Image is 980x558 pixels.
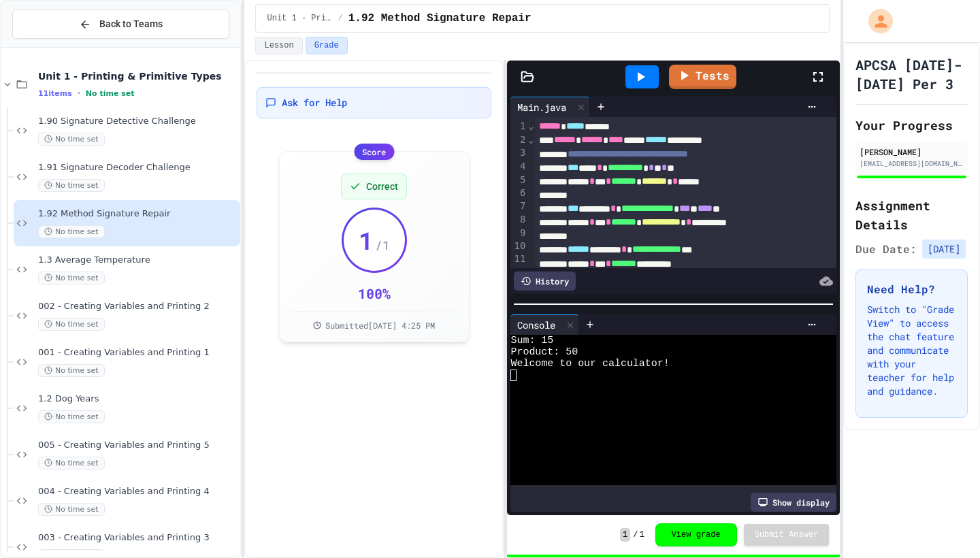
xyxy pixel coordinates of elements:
[38,225,105,238] span: No time set
[855,55,968,93] h1: APCSA [DATE]-[DATE] Per 3
[620,528,630,542] span: 1
[267,13,332,24] span: Unit 1 - Printing & Primitive Types
[99,17,163,31] span: Back to Teams
[38,457,105,470] span: No time set
[38,318,105,331] span: No time set
[755,529,819,540] span: Submit Answer
[38,503,105,516] span: No time set
[38,364,105,377] span: No time set
[510,318,562,332] div: Console
[38,440,238,451] span: 005 - Creating Variables and Printing 5
[744,524,830,546] button: Submit Answer
[38,410,105,423] span: No time set
[38,89,72,98] span: 11 items
[38,532,238,544] span: 003 - Creating Variables and Printing 3
[922,240,966,259] span: [DATE]
[639,529,644,540] span: 1
[38,272,105,284] span: No time set
[860,146,964,158] div: [PERSON_NAME]
[655,523,737,546] button: View grade
[38,70,238,82] span: Unit 1 - Printing & Primitive Types
[510,266,527,279] div: 12
[38,486,238,497] span: 004 - Creating Variables and Printing 4
[358,284,391,303] div: 100 %
[306,37,348,54] button: Grade
[510,160,527,174] div: 4
[510,174,527,187] div: 5
[38,255,238,266] span: 1.3 Average Temperature
[510,186,527,199] div: 6
[510,133,527,147] div: 2
[510,213,527,227] div: 8
[348,10,532,27] span: 1.92 Method Signature Repair
[38,301,238,312] span: 002 - Creating Variables and Printing 2
[78,88,80,99] span: •
[510,240,527,253] div: 10
[38,208,238,220] span: 1.92 Method Signature Repair
[375,235,390,255] span: / 1
[12,10,229,39] button: Back to Teams
[510,252,527,266] div: 11
[510,227,527,240] div: 9
[751,493,836,512] div: Show display
[855,241,917,257] span: Due Date:
[38,162,238,174] span: 1.91 Signature Decoder Challenge
[510,100,573,114] div: Main.java
[38,347,238,359] span: 001 - Creating Variables and Printing 1
[669,65,736,89] a: Tests
[855,196,968,234] h2: Assignment Details
[527,134,534,145] span: Fold line
[38,393,238,405] span: 1.2 Dog Years
[359,227,374,254] span: 1
[510,335,553,346] span: Sum: 15
[867,444,966,502] iframe: chat widget
[338,13,342,24] span: /
[38,133,105,146] span: No time set
[354,144,394,160] div: Score
[527,120,534,131] span: Fold line
[38,116,238,127] span: 1.90 Signature Detective Challenge
[633,529,638,540] span: /
[38,179,105,192] span: No time set
[366,180,398,193] span: Correct
[510,146,527,160] div: 3
[923,504,966,544] iframe: chat widget
[867,303,956,398] p: Switch to "Grade View" to access the chat feature and communicate with your teacher for help and ...
[855,116,968,135] h2: Your Progress
[510,199,527,213] div: 7
[854,5,896,37] div: My Account
[860,159,964,169] div: [EMAIL_ADDRESS][DOMAIN_NAME]
[325,320,435,331] span: Submitted [DATE] 4:25 PM
[510,346,578,358] span: Product: 50
[510,314,579,335] div: Console
[86,89,135,98] span: No time set
[282,96,347,110] span: Ask for Help
[514,272,576,291] div: History
[510,120,527,133] div: 1
[510,358,669,370] span: Welcome to our calculator!
[867,281,956,297] h3: Need Help?
[255,37,302,54] button: Lesson
[510,97,590,117] div: Main.java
